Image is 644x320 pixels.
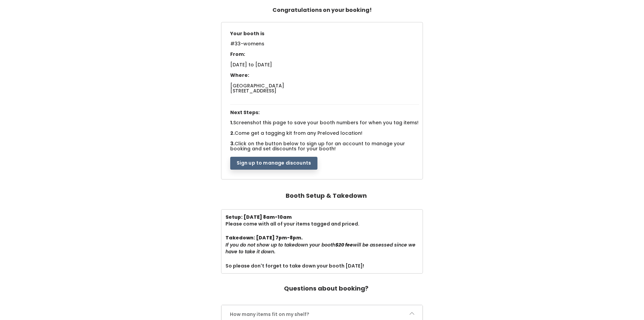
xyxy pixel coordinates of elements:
[335,241,353,248] b: $20 fee
[235,130,362,136] span: Come get a tagging kit from any Preloved location!
[284,282,368,295] h4: Questions about booking?
[230,72,249,79] span: Where:
[233,119,419,126] span: Screenshot this page to save your booth numbers for when you tag items!
[230,159,317,166] a: Sign up to manage discounts
[230,109,260,116] span: Next Steps:
[230,157,317,170] button: Sign up to manage discounts
[230,51,245,58] span: From:
[227,28,423,170] div: 1. 2. 3.
[225,234,303,241] b: Takedown: [DATE] 7pm-8pm.
[272,4,372,17] h5: Congratulations on your booking!
[286,189,367,202] h4: Booth Setup & Takedown
[230,140,405,152] span: Click on the button below to sign up for an account to manage your booking and set discounts for ...
[230,40,264,51] span: #33-womens
[230,61,272,68] span: [DATE] to [DATE]
[225,241,415,255] i: If you do not show up to takedown your booth will be assessed since we have to take it down.
[225,214,419,270] div: Please come with all of your items tagged and priced. So please don't forget to take down your bo...
[230,82,284,94] span: [GEOGRAPHIC_DATA] [STREET_ADDRESS]
[225,214,292,220] b: Setup: [DATE] 8am-10am
[230,30,264,37] span: Your booth is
